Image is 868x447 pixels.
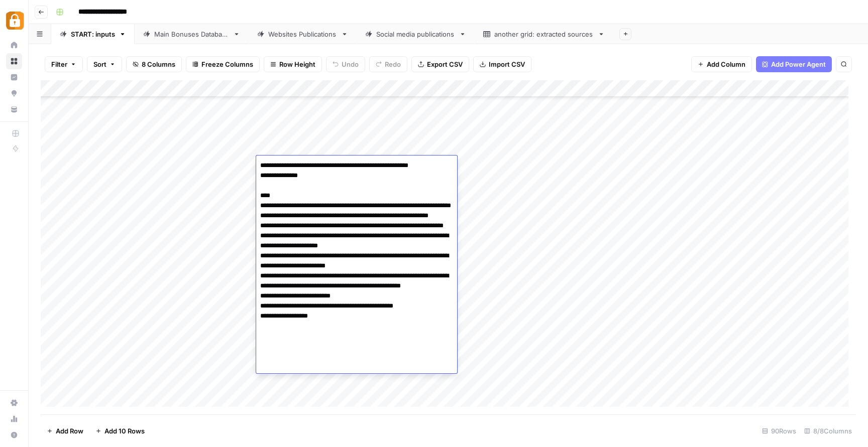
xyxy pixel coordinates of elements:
[771,59,826,69] span: Add Power Agent
[411,56,469,72] button: Export CSV
[249,24,357,44] a: Websites Publications
[6,395,22,411] a: Settings
[6,411,22,427] a: Usage
[6,53,22,69] a: Browse
[691,56,752,72] button: Add Column
[41,423,89,439] button: Add Row
[104,426,145,436] span: Add 10 Rows
[56,426,83,436] span: Add Row
[186,56,260,72] button: Freeze Columns
[6,37,22,53] a: Home
[342,59,359,69] span: Undo
[51,59,67,69] span: Filter
[89,423,151,439] button: Add 10 Rows
[142,59,175,69] span: 8 Columns
[369,56,407,72] button: Redo
[473,56,531,72] button: Import CSV
[475,24,613,44] a: another grid: extracted sources
[376,29,455,39] div: Social media publications
[800,423,856,439] div: 8/8 Columns
[6,69,22,85] a: Insights
[758,423,800,439] div: 90 Rows
[45,56,83,72] button: Filter
[6,101,22,117] a: Your Data
[756,56,832,72] button: Add Power Agent
[201,59,253,69] span: Freeze Columns
[6,8,22,33] button: Workspace: Adzz
[71,29,115,39] div: START: inputs
[135,24,249,44] a: Main Bonuses Database
[51,24,135,44] a: START: inputs
[264,56,322,72] button: Row Height
[126,56,182,72] button: 8 Columns
[427,59,463,69] span: Export CSV
[6,12,24,30] img: Adzz Logo
[326,56,365,72] button: Undo
[385,59,401,69] span: Redo
[494,29,594,39] div: another grid: extracted sources
[154,29,229,39] div: Main Bonuses Database
[87,56,122,72] button: Sort
[489,59,525,69] span: Import CSV
[268,29,337,39] div: Websites Publications
[279,59,315,69] span: Row Height
[6,85,22,101] a: Opportunities
[357,24,475,44] a: Social media publications
[707,59,745,69] span: Add Column
[6,427,22,443] button: Help + Support
[93,59,106,69] span: Sort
